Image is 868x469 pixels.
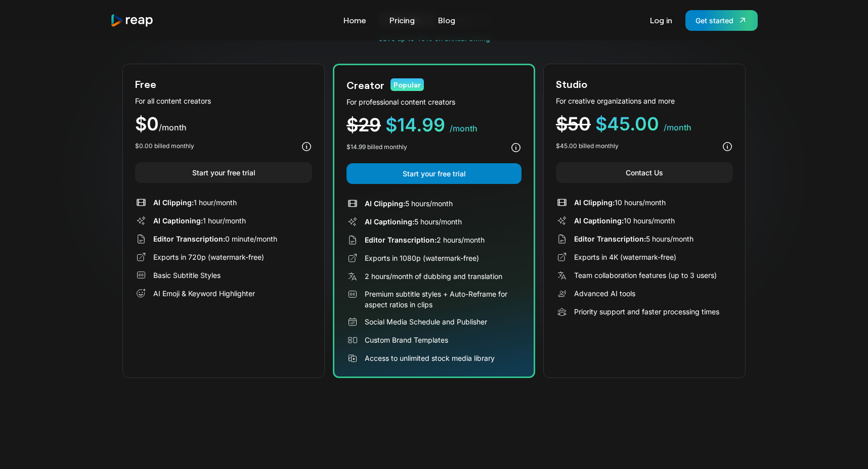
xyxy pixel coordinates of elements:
[385,114,445,136] span: $14.99
[574,288,635,299] div: Advanced AI tools
[664,122,691,132] span: /month
[365,217,414,226] span: AI Captioning:
[574,234,646,243] span: Editor Transcription:
[450,123,478,133] span: /month
[365,316,487,327] div: Social Media Schedule and Publisher
[574,216,624,225] span: AI Captioning:
[574,233,693,244] div: 5 hours/month
[556,76,587,91] div: Studio
[153,233,277,244] div: 0 minute/month
[574,215,675,226] div: 10 hours/month
[110,14,154,27] img: reap logo
[153,252,264,262] div: Exports in 720p (watermark-free)
[153,234,225,243] span: Editor Transcription:
[365,353,495,363] div: Access to unlimited stock media library
[346,97,522,107] div: For professional content creators
[574,198,615,207] span: AI Clipping:
[338,12,371,28] a: Home
[153,198,194,207] span: AI Clipping:
[153,215,246,226] div: 1 hour/month
[346,77,384,92] div: Creator
[159,122,187,132] span: /month
[110,14,154,27] a: home
[556,142,619,151] div: $45.00 billed monthly
[135,76,156,91] div: Free
[574,270,717,280] div: Team collaboration features (up to 3 users)
[574,252,676,262] div: Exports in 4K (watermark-free)
[365,198,453,209] div: 5 hours/month
[390,78,424,91] div: Popular
[556,113,591,135] span: $50
[135,96,312,106] div: For all content creators
[433,12,460,28] a: Blog
[595,113,659,135] span: $45.00
[365,271,502,282] div: 2 hours/month of dubbing and translation
[153,288,255,299] div: AI Emoji & Keyword Highlighter
[365,234,485,245] div: 2 hours/month
[135,162,312,183] a: Start your free trial
[135,142,194,151] div: $0.00 billed monthly
[384,12,420,28] a: Pricing
[365,199,405,208] span: AI Clipping:
[135,115,312,133] div: $0
[556,162,733,183] a: Contact Us
[365,289,522,310] div: Premium subtitle styles + Auto-Reframe for aspect ratios in clips
[645,12,677,28] a: Log in
[153,197,237,208] div: 1 hour/month
[346,163,522,184] a: Start your free trial
[574,197,666,208] div: 10 hours/month
[685,10,758,31] a: Get started
[153,216,203,225] span: AI Captioning:
[556,96,733,106] div: For creative organizations and more
[346,114,381,136] span: $29
[153,270,221,280] div: Basic Subtitle Styles
[696,15,733,26] div: Get started
[365,216,462,227] div: 5 hours/month
[365,236,437,244] span: Editor Transcription:
[346,143,407,152] div: $14.99 billed monthly
[574,306,719,317] div: Priority support and faster processing times
[365,335,448,345] div: Custom Brand Templates
[365,253,479,263] div: Exports in 1080p (watermark-free)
